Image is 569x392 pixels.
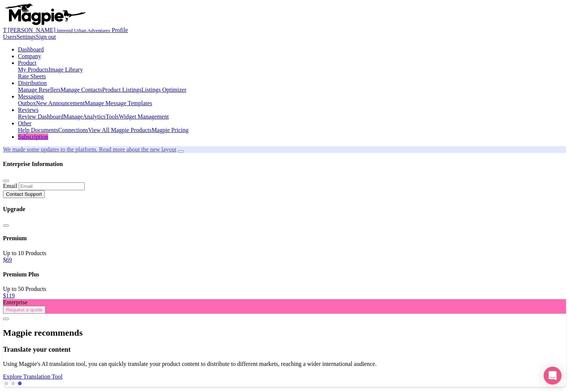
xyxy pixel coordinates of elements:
div: Open Intercom Messenger [544,367,562,385]
h3: Translate your content [3,345,566,354]
label: Email [3,183,17,189]
img: logo-ab69f6fb50320c5b225c76a69d11143b.png [3,3,87,25]
h4: Upgrade [3,206,566,213]
a: Analytics [83,113,106,120]
a: Dashboard [18,46,44,53]
span: [PERSON_NAME] [8,27,55,33]
h4: Premium Plus [3,271,566,278]
input: Email [19,182,85,190]
a: Product [18,60,37,66]
a: Listings Optimizer [141,87,186,93]
p: Using Magpie's AI translation tool, you can quickly translate your product content to distribute ... [3,361,566,367]
a: Help Documents [18,127,58,133]
a: Distribution [18,80,47,86]
a: Tools [106,113,119,120]
a: Image Library [49,66,83,73]
a: Explore Translation Tool [3,373,62,380]
a: Profile [112,27,128,33]
a: Review Dashboard [18,113,63,120]
span: Request a quote [6,307,43,313]
a: Rate Sheets [18,73,46,79]
a: View All Magpie Products [88,127,151,133]
button: Request a quote [3,306,46,314]
button: Close [3,180,9,182]
a: Users [3,34,16,40]
a: Company [18,53,41,59]
div: Enterprise [3,299,566,306]
a: My Products [18,66,49,73]
a: T [PERSON_NAME] Intrepid Urban Adventures [3,27,112,33]
span: T [3,27,6,33]
a: Outbox [18,100,36,106]
a: Connections [58,127,88,133]
a: Other [18,120,31,126]
small: Intrepid Urban Adventures [57,28,110,33]
div: Up to 50 Products [3,286,566,292]
a: Widget Management [119,113,169,120]
button: Close [3,225,9,227]
a: We made some updates to the platform. Read more about the new layout [3,146,176,153]
h4: Premium [3,235,566,242]
h2: Magpie recommends [3,328,566,338]
a: Manage Contacts [60,87,102,93]
a: Manage [63,113,83,120]
a: Product Listings [102,87,141,93]
a: Settings [16,34,36,40]
a: Subscription [18,134,48,140]
a: Manage Resellers [18,87,60,93]
a: Manage Message Templates [85,100,152,106]
div: Up to 10 Products [3,250,566,257]
a: Messaging [18,93,44,100]
h4: Enterprise Information [3,161,566,167]
a: Magpie Pricing [151,127,188,133]
a: Reviews [18,107,38,113]
button: Contact Support [3,190,45,198]
button: Close announcement [178,150,184,153]
a: $69 [3,257,12,263]
a: New Announcement [36,100,85,106]
a: Sign out [36,34,56,40]
a: $119 [3,292,15,299]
